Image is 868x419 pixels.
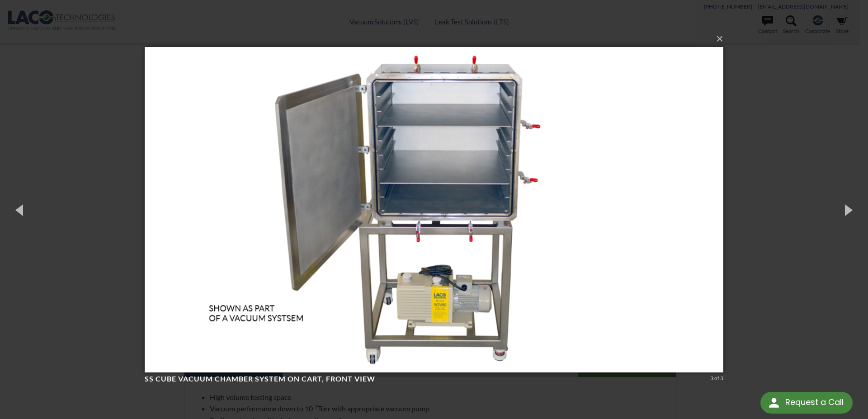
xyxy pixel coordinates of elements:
[767,395,781,410] img: round button
[145,374,707,384] h4: SS Cube Vacuum Chamber System on Cart, front view
[147,29,726,49] button: ×
[785,392,844,413] div: Request a Call
[827,185,868,235] button: Next (Right arrow key)
[760,392,853,414] div: Request a Call
[710,374,723,382] div: 3 of 3
[145,29,723,391] img: SS Cube Vacuum Chamber System on Cart, front view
